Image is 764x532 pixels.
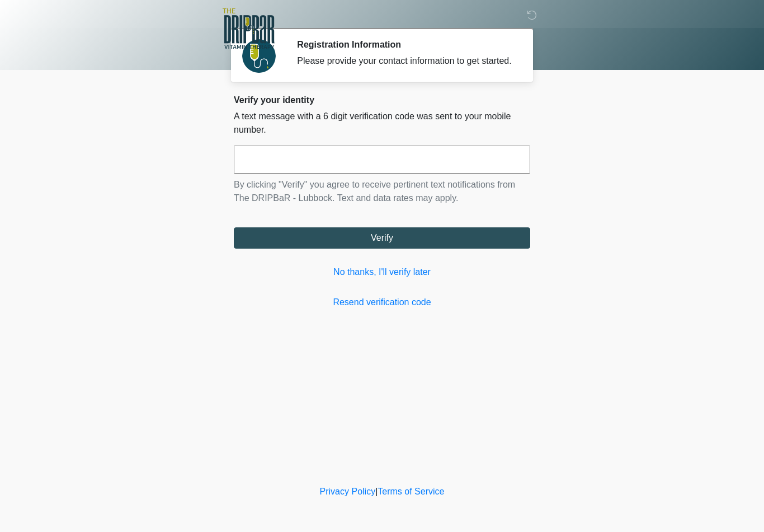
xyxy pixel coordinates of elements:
[234,178,530,205] p: By clicking "Verify" you agree to receive pertinent text notifications from The DRIPBaR - Lubbock...
[234,95,530,105] h2: Verify your identity
[234,227,530,249] button: Verify
[234,296,530,309] a: Resend verification code
[234,110,530,137] p: A text message with a 6 digit verification code was sent to your mobile number.
[378,487,444,496] a: Terms of Service
[234,265,530,279] a: No thanks, I'll verify later
[223,8,275,49] img: The DRIPBaR - Lubbock Logo
[375,487,378,496] a: |
[297,54,513,68] div: Please provide your contact information to get started.
[320,487,376,496] a: Privacy Policy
